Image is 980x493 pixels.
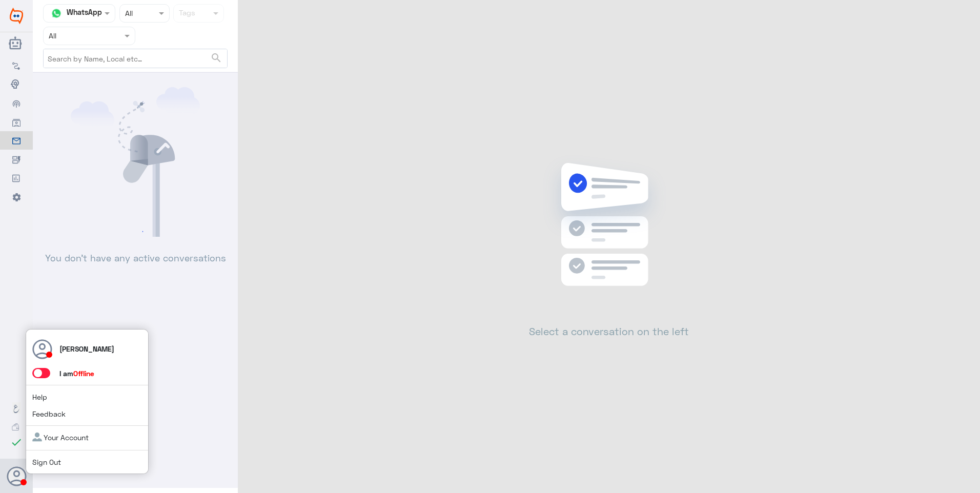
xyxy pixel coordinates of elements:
h2: Select a conversation on the left [529,325,689,337]
button: search [210,50,222,67]
span: I am [59,369,94,378]
a: Sign Out [32,458,61,466]
button: Avatar [7,466,26,486]
a: Your Account [32,433,89,442]
i: check [10,436,23,448]
input: Search by Name, Local etc… [44,49,227,68]
a: Feedback [32,409,66,418]
div: loading... [127,222,145,240]
a: Help [32,393,47,401]
span: Offline [73,369,94,378]
p: [PERSON_NAME] [59,343,114,354]
img: whatsapp.png [49,6,64,21]
img: Widebot Logo [10,8,23,24]
span: search [210,52,222,64]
